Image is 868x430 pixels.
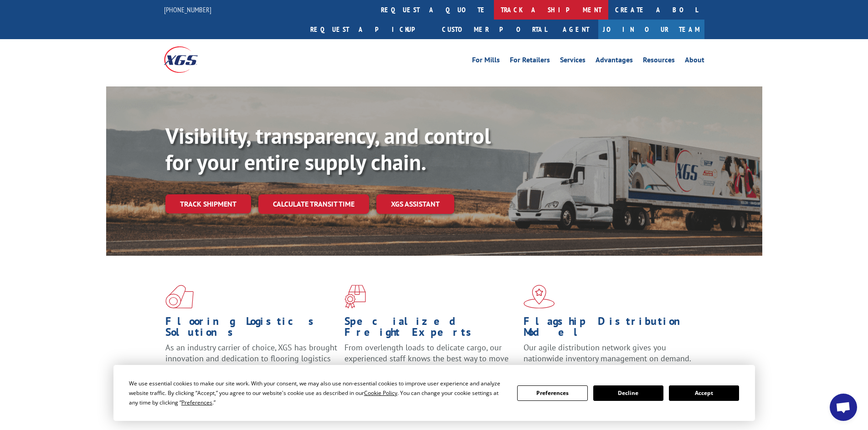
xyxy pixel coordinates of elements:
[344,285,366,309] img: xgs-icon-focused-on-flooring-red
[129,379,506,407] div: We use essential cookies to make our site work. With your consent, we may also use non-essential ...
[524,285,555,309] img: xgs-icon-flagship-distribution-model-red
[524,342,691,364] span: Our agile distribution network gives you nationwide inventory management on demand.
[164,5,211,14] a: [PHONE_NUMBER]
[165,342,337,374] span: As an industry carrier of choice, XGS has brought innovation and dedication to flooring logistics...
[554,20,598,39] a: Agent
[165,121,491,176] b: Visibility, transparency, and control for your entire supply chain.
[685,56,704,66] a: About
[669,385,739,401] button: Accept
[643,56,675,66] a: Resources
[258,194,369,214] a: Calculate transit time
[435,20,554,39] a: Customer Portal
[364,389,397,397] span: Cookie Policy
[344,316,517,342] h1: Specialized Freight Experts
[165,194,251,213] a: Track shipment
[560,56,586,66] a: Services
[376,194,454,214] a: XGS ASSISTANT
[598,20,704,39] a: Join Our Team
[165,316,338,342] h1: Flooring Logistics Solutions
[472,56,500,66] a: For Mills
[596,56,633,66] a: Advantages
[830,394,857,421] div: Open chat
[181,399,212,406] span: Preferences
[344,342,517,383] p: From overlength loads to delicate cargo, our experienced staff knows the best way to move your fr...
[517,385,587,401] button: Preferences
[303,20,435,39] a: Request a pickup
[510,56,550,66] a: For Retailers
[113,365,755,421] div: Cookie Consent Prompt
[165,285,194,309] img: xgs-icon-total-supply-chain-intelligence-red
[524,316,696,342] h1: Flagship Distribution Model
[593,385,663,401] button: Decline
